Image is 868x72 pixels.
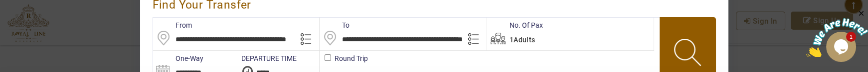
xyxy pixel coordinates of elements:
label: DEPARTURE TIME [236,53,297,63]
iframe: chat widget [806,9,868,57]
label: One-Way [153,53,203,63]
label: No. Of Pax [487,20,543,30]
label: Round Trip [320,53,335,63]
label: From [153,20,192,30]
span: 1Adults [510,36,535,44]
label: To [320,20,349,30]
